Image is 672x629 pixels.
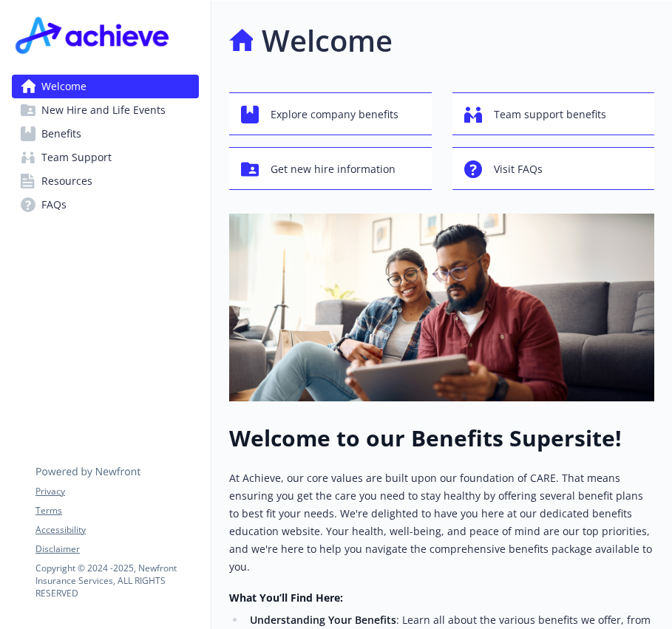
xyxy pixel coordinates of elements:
[229,469,654,576] p: At Achieve, our core values are built upon our foundation of CARE. That means ensuring you get th...
[12,169,199,193] a: Resources
[12,193,199,217] a: FAQs
[494,101,606,129] span: Team support benefits
[12,98,199,122] a: New Hire and Life Events
[35,523,198,537] a: Accessibility
[229,425,654,452] h1: Welcome to our Benefits Supersite!
[494,155,543,183] span: Visit FAQs
[452,147,655,190] button: Visit FAQs
[35,543,198,556] a: Disclaimer
[12,122,199,146] a: Benefits
[41,122,81,146] span: Benefits
[41,75,86,98] span: Welcome
[229,92,432,135] button: Explore company benefits
[41,98,166,122] span: New Hire and Life Events
[452,92,655,135] button: Team support benefits
[35,504,198,517] a: Terms
[41,193,67,217] span: FAQs
[229,214,654,401] img: overview page banner
[262,18,393,63] h1: Welcome
[12,146,199,169] a: Team Support
[271,155,396,183] span: Get new hire information
[271,101,398,129] span: Explore company benefits
[41,169,92,193] span: Resources
[35,562,198,599] p: Copyright © 2024 - 2025 , Newfront Insurance Services, ALL RIGHTS RESERVED
[12,75,199,98] a: Welcome
[41,146,112,169] span: Team Support
[229,147,432,190] button: Get new hire information
[35,485,198,498] a: Privacy
[250,613,396,627] strong: Understanding Your Benefits
[229,591,343,605] strong: What You’ll Find Here:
